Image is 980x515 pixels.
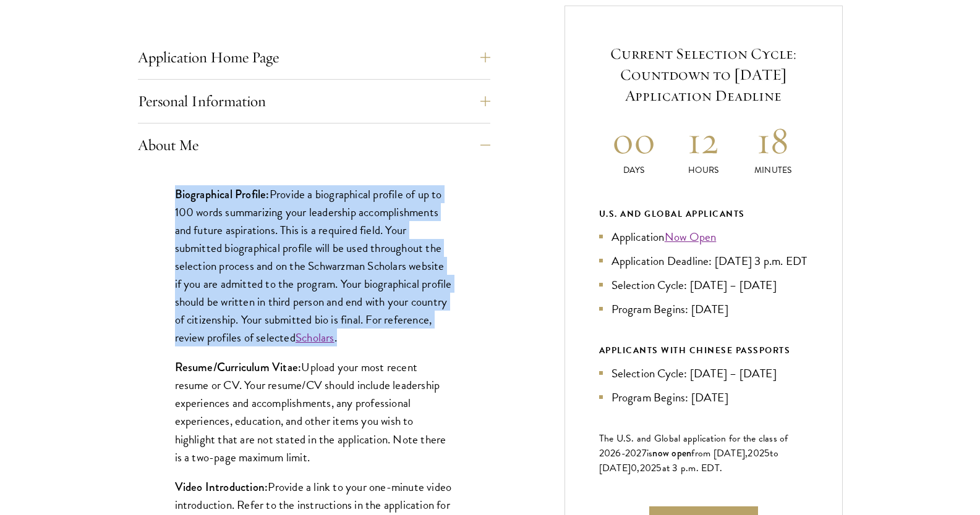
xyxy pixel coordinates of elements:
p: Hours [668,164,738,177]
a: Now Open [665,228,717,246]
span: 202 [748,446,764,461]
h2: 18 [738,117,808,164]
strong: Video Introduction: [175,479,268,495]
div: U.S. and Global Applicants [599,206,808,222]
h5: Current Selection Cycle: Countdown to [DATE] Application Deadline [599,43,808,106]
div: APPLICANTS WITH CHINESE PASSPORTS [599,343,808,358]
span: The U.S. and Global application for the class of 202 [599,431,788,461]
span: 6 [615,446,621,461]
button: About Me [138,130,490,160]
span: now open [652,446,691,460]
span: from [DATE], [691,446,748,461]
li: Selection Cycle: [DATE] – [DATE] [599,276,808,294]
h2: 00 [599,117,669,164]
h2: 12 [668,117,738,164]
span: to [DATE] [599,446,778,475]
span: 0 [631,461,637,475]
li: Application Deadline: [DATE] 3 p.m. EDT [599,252,808,270]
button: Application Home Page [138,43,490,72]
span: is [647,446,653,461]
li: Application [599,228,808,246]
li: Selection Cycle: [DATE] – [DATE] [599,364,808,382]
li: Program Begins: [DATE] [599,388,808,406]
span: at 3 p.m. EDT. [662,461,723,475]
a: Scholars [296,329,334,346]
p: Provide a biographical profile of up to 100 words summarizing your leadership accomplishments and... [175,185,453,347]
p: Upload your most recent resume or CV. Your resume/CV should include leadership experiences and ac... [175,358,453,466]
strong: Biographical Profile: [175,186,270,203]
p: Minutes [738,164,808,177]
li: Program Begins: [DATE] [599,300,808,318]
span: 5 [764,446,770,461]
p: Days [599,164,669,177]
button: Personal Information [138,86,490,116]
strong: Resume/Curriculum Vitae: [175,359,302,375]
span: 7 [642,446,647,461]
span: 5 [656,461,662,475]
span: 202 [640,461,657,475]
span: -202 [621,446,642,461]
span: , [637,461,639,475]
